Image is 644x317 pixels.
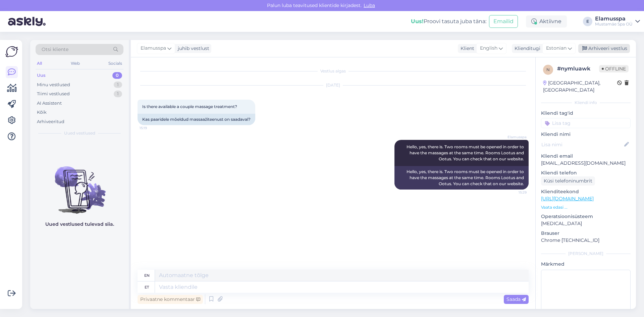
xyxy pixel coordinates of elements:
span: Uued vestlused [64,130,95,136]
div: # nymluawk [557,65,599,73]
p: Brauser [541,230,631,237]
p: Kliendi email [541,153,631,160]
div: 1 [114,91,122,97]
div: Arhiveeri vestlus [578,44,630,53]
div: Privaatne kommentaar [138,295,203,304]
button: Emailid [489,15,518,28]
div: Klient [458,45,474,52]
div: Kliendi info [541,100,631,106]
p: Kliendi telefon [541,169,631,176]
div: Mustamäe Spa OÜ [595,21,633,27]
div: Hello, yes, there is. Two rooms must be opened in order to have the massages at the same time. Ro... [394,166,529,190]
b: Uus! [411,18,424,24]
div: Uus [37,72,46,79]
span: Elamusspa [141,45,166,52]
span: Otsi kliente [42,46,68,53]
img: No chats [30,154,129,215]
div: 0 [112,72,122,79]
div: Web [69,59,81,68]
div: Tiimi vestlused [37,91,70,97]
input: Lisa nimi [541,141,623,148]
div: Kõik [37,109,47,116]
span: Luba [362,2,377,8]
p: Vaata edasi ... [541,204,631,210]
div: All [36,59,43,68]
div: Arhiveeritud [37,118,64,125]
div: et [145,281,149,293]
span: Offline [599,65,629,72]
div: AI Assistent [37,100,62,107]
div: Klienditugi [512,45,540,52]
img: Askly Logo [5,45,18,58]
div: Minu vestlused [37,82,70,88]
div: Elamusspa [595,16,633,21]
p: Uued vestlused tulevad siia. [45,221,114,228]
div: Vestlus algas [138,68,529,74]
div: [GEOGRAPHIC_DATA], [GEOGRAPHIC_DATA] [543,80,617,94]
p: Chrome [TECHNICAL_ID] [541,237,631,244]
span: English [480,45,497,52]
span: n [546,67,550,72]
p: [MEDICAL_DATA] [541,220,631,227]
p: Kliendi nimi [541,131,631,138]
div: E [583,17,592,26]
div: Küsi telefoninumbrit [541,176,595,186]
p: Operatsioonisüsteem [541,213,631,220]
p: Kliendi tag'id [541,110,631,117]
div: Aktiivne [526,15,567,28]
div: 1 [114,82,122,88]
span: Estonian [546,45,567,52]
span: 15:29 [501,190,527,195]
span: 15:19 [140,125,165,130]
p: Klienditeekond [541,188,631,195]
input: Lisa tag [541,118,631,128]
div: Socials [107,59,123,68]
a: [URL][DOMAIN_NAME] [541,196,594,202]
div: [DATE] [138,82,529,88]
span: Saada [506,296,526,302]
div: en [144,270,150,281]
p: Märkmed [541,261,631,268]
div: Kas paaridele mõeldud massaažiteenust on saadaval? [138,114,255,125]
div: juhib vestlust [175,45,209,52]
span: Is there available a couple massage treatment? [142,104,237,109]
div: Proovi tasuta juba täna: [411,17,486,25]
span: Hello, yes, there is. Two rooms must be opened in order to have the massages at the same time. Ro... [407,144,525,161]
a: ElamusspaMustamäe Spa OÜ [595,16,640,27]
span: Elamusspa [501,135,527,140]
p: [EMAIL_ADDRESS][DOMAIN_NAME] [541,160,631,167]
div: [PERSON_NAME] [541,251,631,257]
